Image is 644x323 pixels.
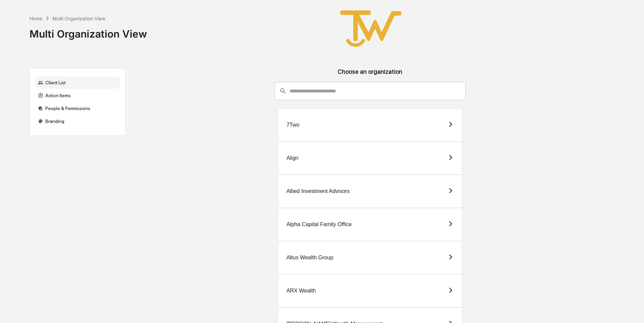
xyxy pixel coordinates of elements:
div: Altus Wealth Group [286,255,333,261]
div: Branding [35,115,120,127]
div: Multi Organization View [29,22,147,40]
div: Client List [35,77,120,89]
div: Align [286,155,299,161]
div: Home [29,16,42,21]
div: Action Items [35,89,120,102]
img: True West [337,5,405,52]
div: consultant-dashboard__filter-organizations-search-bar [275,82,466,100]
div: Choose an organization [131,68,609,82]
div: Multi Organization View [52,16,105,21]
div: Alpha Capital Family Office [286,221,352,228]
div: 7Two [286,122,299,128]
div: Allied Investment Advisors [286,188,350,194]
div: ARX Wealth [286,288,316,294]
div: People & Permissions [35,102,120,114]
